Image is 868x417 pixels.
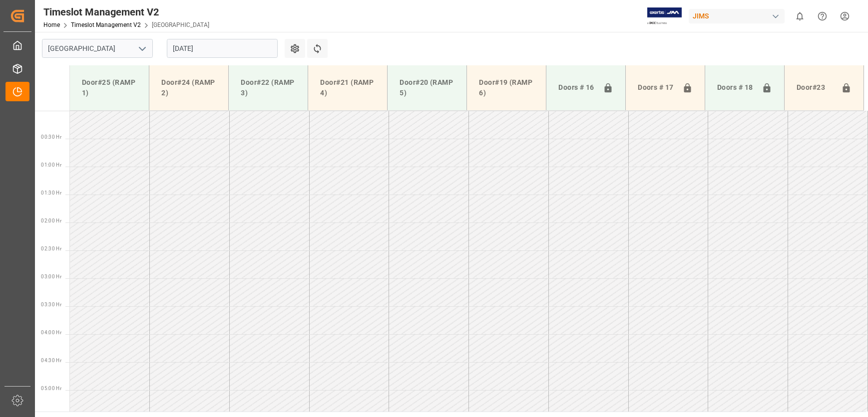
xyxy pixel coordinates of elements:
span: 04:30 Hr [41,358,61,363]
div: Doors # 18 [713,78,758,97]
span: 02:00 Hr [41,218,61,223]
div: Doors # 17 [634,78,678,97]
span: 03:00 Hr [41,274,61,279]
div: Door#19 (RAMP 6) [475,73,538,102]
span: 02:30 Hr [41,246,61,251]
button: JIMS [689,6,789,25]
div: Door#24 (RAMP 2) [157,73,220,102]
input: Type to search/select [42,39,153,58]
div: Door#25 (RAMP 1) [78,73,141,102]
a: Home [43,21,60,28]
button: open menu [134,41,149,56]
div: Door#23 [793,78,837,97]
input: DD.MM.YYYY [167,39,278,58]
span: 01:30 Hr [41,190,61,196]
div: JIMS [689,9,785,23]
div: Doors # 16 [554,78,599,97]
a: Timeslot Management V2 [71,21,141,28]
div: Door#21 (RAMP 4) [316,73,379,102]
button: show 0 new notifications [789,5,811,27]
span: 04:00 Hr [41,330,61,335]
span: 00:30 Hr [41,134,61,140]
span: 05:00 Hr [41,386,61,391]
span: 03:30 Hr [41,302,61,307]
button: Help Center [811,5,834,27]
span: 01:00 Hr [41,162,61,168]
div: Door#20 (RAMP 5) [396,73,458,102]
img: Exertis%20JAM%20-%20Email%20Logo.jpg_1722504956.jpg [647,7,682,25]
div: Door#22 (RAMP 3) [237,73,300,102]
div: Timeslot Management V2 [43,4,209,19]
